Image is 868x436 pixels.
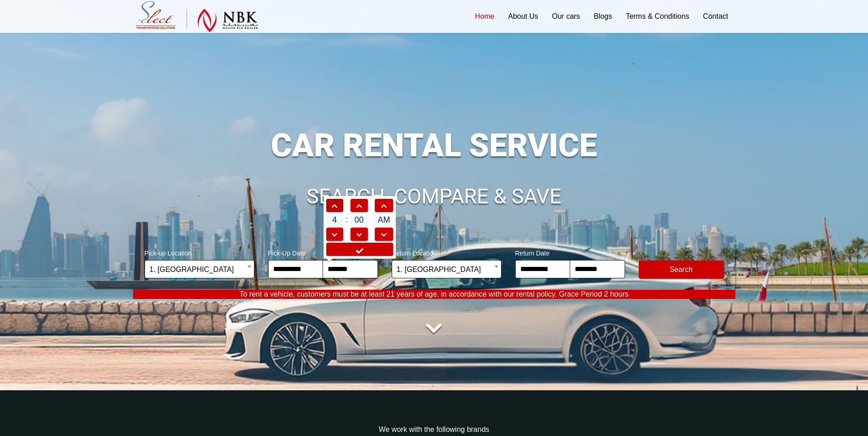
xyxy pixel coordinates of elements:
[135,1,258,32] img: Select Rent a Car
[145,260,254,278] span: 1. Hamad International Airport
[350,214,368,226] span: 00
[133,186,735,207] h1: SEARCH, COMPARE & SAVE
[515,244,625,260] span: Return Date
[150,261,249,279] span: 1. Hamad International Airport
[397,261,496,279] span: 1. Hamad International Airport
[133,129,735,161] h1: CAR RENTAL SERVICE
[326,214,344,226] span: 4
[133,425,735,434] p: We work with the following brands
[639,261,724,279] button: Modify Search
[268,244,378,260] span: Pick-Up Date
[133,290,735,299] p: To rent a vehicle, customers must be at least 21 years of age, in accordance with our rental poli...
[392,244,501,260] span: Return Location
[145,244,254,260] span: Pick-up Location
[375,214,393,226] span: AM
[392,260,501,278] span: 1. Hamad International Airport
[344,213,350,227] td: :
